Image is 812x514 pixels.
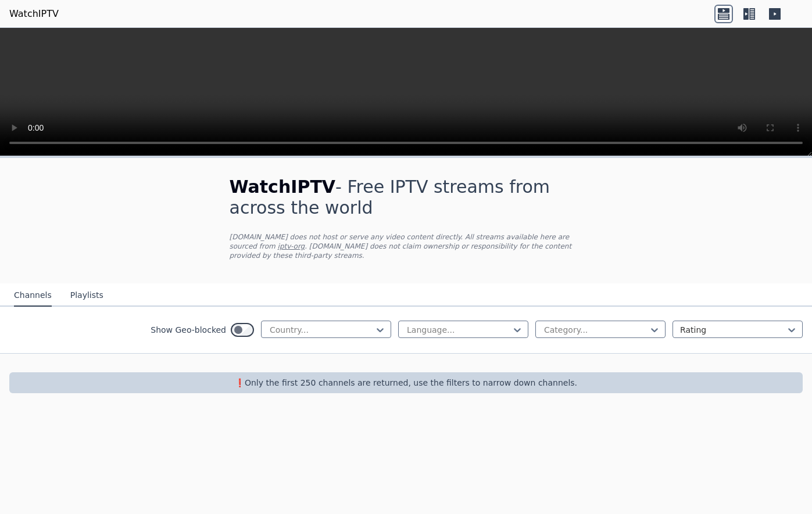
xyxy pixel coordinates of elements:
a: WatchIPTV [9,7,59,21]
p: [DOMAIN_NAME] does not host or serve any video content directly. All streams available here are s... [230,232,583,260]
label: Show Geo-blocked [151,324,226,336]
span: WatchIPTV [230,177,336,197]
a: iptv-org [278,242,305,250]
h1: - Free IPTV streams from across the world [230,177,583,218]
p: ❗️Only the first 250 channels are returned, use the filters to narrow down channels. [14,377,798,389]
button: Channels [14,285,52,307]
button: Playlists [70,285,103,307]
